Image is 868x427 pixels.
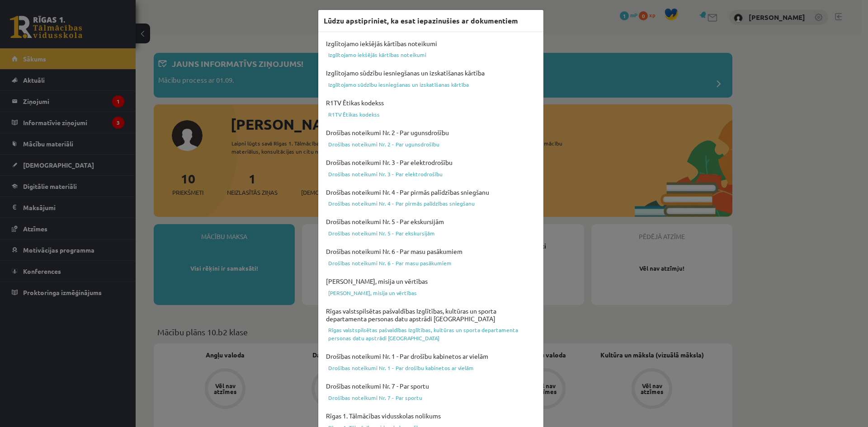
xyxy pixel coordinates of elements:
[324,139,538,150] a: Drošības noteikumi Nr. 2 - Par ugunsdrošību
[324,198,538,209] a: Drošības noteikumi Nr. 4 - Par pirmās palīdzības sniegšanu
[324,305,538,325] h4: Rīgas valstspilsētas pašvaldības Izglītības, kultūras un sporta departamenta personas datu apstrā...
[324,380,538,392] h4: Drošības noteikumi Nr. 7 - Par sportu
[324,258,538,268] a: Drošības noteikumi Nr. 6 - Par masu pasākumiem
[324,275,538,287] h4: [PERSON_NAME], misija un vērtības
[324,245,538,258] h4: Drošības noteikumi Nr. 6 - Par masu pasākumiem
[324,156,538,169] h4: Drošības noteikumi Nr. 3 - Par elektrodrošību
[324,49,538,60] a: Izglītojamo iekšējās kārtības noteikumi
[324,186,538,198] h4: Drošības noteikumi Nr. 4 - Par pirmās palīdzības sniegšanu
[324,287,538,298] a: [PERSON_NAME], misija un vērtības
[324,410,538,422] h4: Rīgas 1. Tālmācības vidusskolas nolikums
[324,127,538,139] h4: Drošības noteikumi Nr. 2 - Par ugunsdrošību
[324,97,538,109] h4: R1TV Ētikas kodekss
[324,15,518,26] h3: Lūdzu apstipriniet, ka esat iepazinušies ar dokumentiem
[324,79,538,90] a: Izglītojamo sūdzību iesniegšanas un izskatīšanas kārtība
[324,169,538,179] a: Drošības noteikumi Nr. 3 - Par elektrodrošību
[324,362,538,373] a: Drošības noteikumi Nr. 1 - Par drošību kabinetos ar vielām
[324,38,538,50] h4: Izglītojamo iekšējās kārtības noteikumi
[324,350,538,362] h4: Drošības noteikumi Nr. 1 - Par drošību kabinetos ar vielām
[324,392,538,403] a: Drošības noteikumi Nr. 7 - Par sportu
[324,109,538,120] a: R1TV Ētikas kodekss
[324,228,538,239] a: Drošības noteikumi Nr. 5 - Par ekskursijām
[324,67,538,79] h4: Izglītojamo sūdzību iesniegšanas un izskatīšanas kārtība
[324,324,538,343] a: Rīgas valstspilsētas pašvaldības Izglītības, kultūras un sporta departamenta personas datu apstrā...
[324,216,538,228] h4: Drošības noteikumi Nr. 5 - Par ekskursijām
